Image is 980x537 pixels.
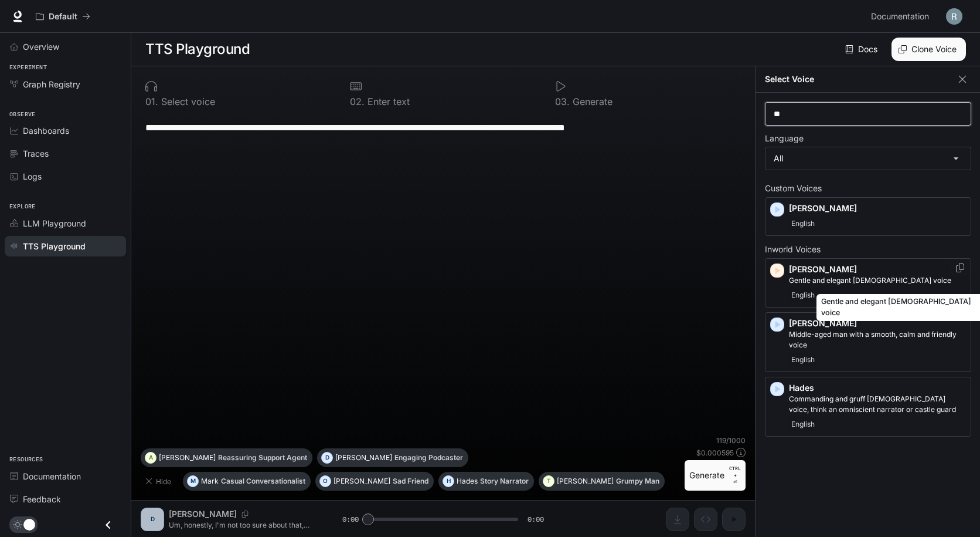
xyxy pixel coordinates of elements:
[789,275,966,286] p: Gentle and elegant female voice
[322,448,332,467] div: D
[543,472,554,491] div: T
[729,465,741,479] p: CTRL +
[765,245,971,254] p: Inworld Voices
[183,472,311,491] button: MMarkCasual Conversationalist
[335,454,392,461] p: [PERSON_NAME]
[789,353,817,367] span: English
[145,448,156,467] div: A
[5,466,126,487] a: Documentation
[557,478,614,485] p: [PERSON_NAME]
[729,465,741,486] p: ⏎
[789,288,817,302] span: English
[188,472,198,491] div: M
[765,184,971,192] p: Custom Voices
[789,417,817,431] span: English
[320,472,331,491] div: O
[221,478,305,485] p: Casual Conversationalist
[5,489,126,509] a: Feedback
[942,5,966,28] button: User avatar
[201,478,219,485] p: Mark
[954,263,966,272] button: Copy Voice ID
[218,454,307,461] p: Reassuring Support Agent
[696,448,734,458] p: $ 0.000595
[843,38,882,61] a: Docs
[871,9,929,24] span: Documentation
[570,97,612,106] p: Generate
[539,472,665,491] button: T[PERSON_NAME]Grumpy Man
[30,5,96,28] button: All workspaces
[443,472,454,491] div: H
[145,38,250,61] h1: TTS Playground
[23,240,86,252] span: TTS Playground
[5,36,126,57] a: Overview
[315,472,434,491] button: O[PERSON_NAME]Sad Friend
[23,493,61,505] span: Feedback
[334,478,390,485] p: [PERSON_NAME]
[317,448,468,467] button: D[PERSON_NAME]Engaging Podcaster
[789,382,966,394] p: Hades
[946,8,962,25] img: User avatar
[438,472,534,491] button: HHadesStory Narrator
[789,318,966,329] p: [PERSON_NAME]
[5,213,126,234] a: LLM Playground
[5,143,126,164] a: Traces
[393,478,428,485] p: Sad Friend
[789,202,966,214] p: [PERSON_NAME]
[95,513,121,537] button: Close drawer
[891,38,966,61] button: Clone Voice
[616,478,659,485] p: Grumpy Man
[765,134,804,143] p: Language
[789,264,966,275] p: [PERSON_NAME]
[141,448,312,467] button: A[PERSON_NAME]Reassuring Support Agent
[141,472,178,491] button: Hide
[555,97,570,106] p: 0 3 .
[480,478,529,485] p: Story Narrator
[23,470,81,482] span: Documentation
[23,147,49,160] span: Traces
[350,97,365,106] p: 0 2 .
[394,454,463,461] p: Engaging Podcaster
[49,12,77,22] p: Default
[158,97,215,106] p: Select voice
[365,97,410,106] p: Enter text
[789,217,817,231] span: English
[789,329,966,350] p: Middle-aged man with a smooth, calm and friendly voice
[23,170,42,183] span: Logs
[765,147,971,170] div: All
[145,97,158,106] p: 0 1 .
[23,78,80,90] span: Graph Registry
[789,394,966,415] p: Commanding and gruff male voice, think an omniscient narrator or castle guard
[866,5,938,28] a: Documentation
[23,217,86,229] span: LLM Playground
[23,124,69,137] span: Dashboards
[5,236,126,256] a: TTS Playground
[23,518,35,531] span: Dark mode toggle
[5,166,126,187] a: Logs
[457,478,478,485] p: Hades
[5,74,126,94] a: Graph Registry
[685,460,746,491] button: GenerateCTRL +⏎
[159,454,216,461] p: [PERSON_NAME]
[716,435,746,445] p: 119 / 1000
[5,120,126,141] a: Dashboards
[23,40,59,53] span: Overview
